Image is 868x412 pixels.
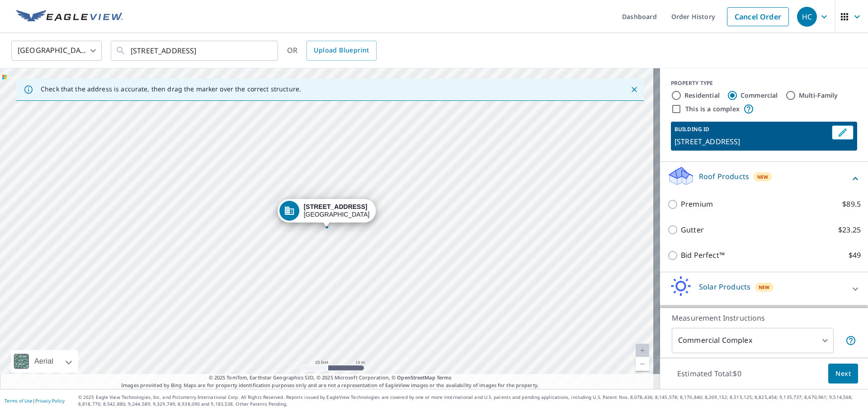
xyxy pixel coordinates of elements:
[5,398,65,403] p: |
[78,394,863,407] p: © 2025 Eagle View Technologies, Inc. and Pictometry International Corp. All Rights Reserved. Repo...
[11,38,102,63] div: [GEOGRAPHIC_DATA]
[845,335,856,346] span: Each building may require a separate measurement report; if so, your account will be billed per r...
[667,166,861,191] div: Roof ProductsNew
[278,199,376,227] div: Dropped pin, building 1, Commercial property, 509 E Kennedale Pkwy Kennedale, TX 76060
[209,374,452,382] span: © 2025 TomTom, Earthstar Geographics SIO, © 2025 Microsoft Corporation, ©
[636,357,649,371] a: Current Level 20, Zoom Out
[32,350,56,373] div: Aerial
[797,7,817,27] div: HC
[41,85,301,93] p: Check that the address is accurate, then drag the marker over the correct structure.
[832,125,854,140] button: Edit building 1
[307,41,376,61] a: Upload Blueprint
[699,281,750,292] p: Solar Products
[684,91,720,100] label: Residential
[699,171,749,182] p: Roof Products
[287,41,377,61] div: OR
[35,398,65,404] a: Privacy Policy
[667,276,861,302] div: Solar ProductsNew
[759,284,770,291] span: New
[842,199,861,210] p: $89.5
[741,91,778,100] label: Commercial
[131,38,259,63] input: Search by address or latitude-longitude
[757,173,769,180] span: New
[628,84,640,95] button: Close
[437,374,452,381] a: Terms
[16,10,123,24] img: EV Logo
[314,45,369,56] span: Upload Blueprint
[304,203,368,210] strong: [STREET_ADDRESS]
[304,203,370,218] div: [GEOGRAPHIC_DATA]
[5,398,33,404] a: Terms of Use
[672,328,834,353] div: Commercial Complex
[838,224,861,236] p: $23.25
[681,250,725,261] p: Bid Perfect™
[681,199,713,210] p: Premium
[397,374,435,381] a: OpenStreetMap
[835,368,851,379] span: Next
[727,7,789,26] a: Cancel Order
[636,344,649,357] a: Current Level 20, Zoom In Disabled
[681,224,704,236] p: Gutter
[849,250,861,261] p: $49
[11,350,78,373] div: Aerial
[672,313,856,323] p: Measurement Instructions
[670,364,749,384] p: Estimated Total: $0
[828,364,858,384] button: Next
[799,91,838,100] label: Multi-Family
[685,104,740,114] label: This is a complex
[675,136,828,147] p: [STREET_ADDRESS]
[671,79,857,87] div: PROPERTY TYPE
[675,125,709,133] p: BUILDING ID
